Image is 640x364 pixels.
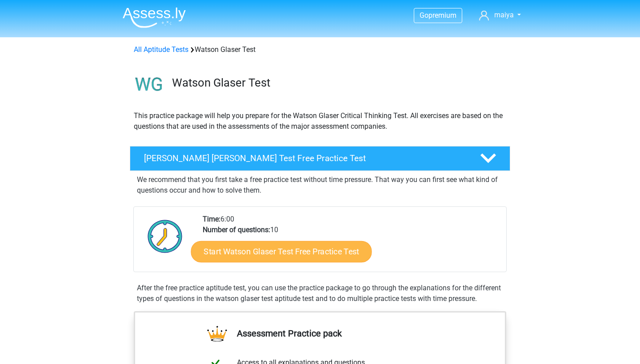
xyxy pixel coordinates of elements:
a: Gopremium [414,9,462,21]
div: Watson Glaser Test [130,44,510,55]
div: 6:00 10 [196,214,506,272]
p: This practice package will help you prepare for the Watson Glaser Critical Thinking Test. All exe... [134,111,506,132]
span: Go [420,11,428,20]
a: [PERSON_NAME] [PERSON_NAME] Test Free Practice Test [126,146,514,171]
img: watson glaser test [130,66,168,103]
img: Clock [143,214,188,258]
a: maiya [476,10,524,20]
img: Assessly [123,7,186,28]
a: All Aptitude Tests [134,45,188,54]
div: After the free practice aptitude test, you can use the practice package to go through the explana... [133,283,507,304]
b: Number of questions: [203,226,270,234]
p: We recommend that you first take a free practice test without time pressure. That way you can fir... [137,174,503,196]
h4: [PERSON_NAME] [PERSON_NAME] Test Free Practice Test [144,153,466,163]
span: maiya [494,11,514,19]
span: premium [428,11,456,20]
a: Start Watson Glaser Test Free Practice Test [191,241,372,262]
b: Time: [203,215,220,223]
h3: Watson Glaser Test [172,76,503,90]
